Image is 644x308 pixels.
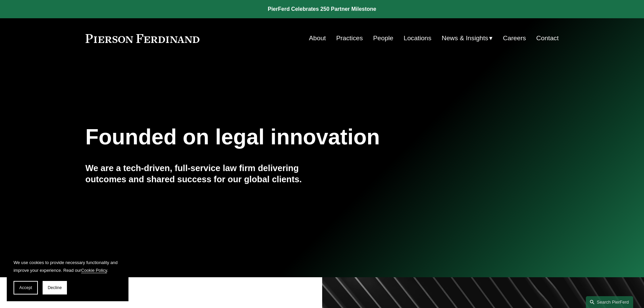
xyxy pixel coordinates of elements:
[19,285,32,290] span: Accept
[14,281,38,294] button: Accept
[503,32,526,45] a: Careers
[586,296,633,308] a: Search this site
[86,163,322,185] h4: We are a tech-driven, full-service law firm delivering outcomes and shared success for our global...
[309,32,326,45] a: About
[442,32,488,44] span: News & Insights
[536,32,558,45] a: Contact
[43,281,67,294] button: Decline
[7,252,128,301] section: Cookie banner
[14,259,122,274] p: We use cookies to provide necessary functionality and improve your experience. Read our .
[336,32,363,45] a: Practices
[81,268,107,273] a: Cookie Policy
[442,32,493,45] a: folder dropdown
[86,125,480,149] h1: Founded on legal innovation
[404,32,431,45] a: Locations
[373,32,393,45] a: People
[48,285,62,290] span: Decline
